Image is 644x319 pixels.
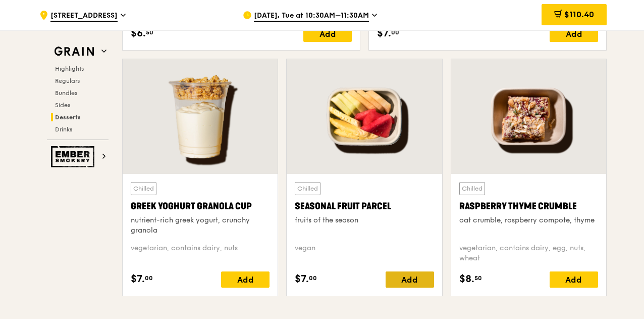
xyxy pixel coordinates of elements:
[391,28,399,36] span: 00
[131,243,270,263] div: vegetarian, contains dairy, nuts
[295,271,309,287] span: $7.
[145,274,153,282] span: 00
[550,271,598,288] div: Add
[131,271,145,287] span: $7.
[146,28,153,36] span: 50
[50,11,118,22] span: [STREET_ADDRESS]
[459,271,474,287] span: $8.
[55,89,77,97] span: Bundles
[474,274,482,282] span: 50
[309,274,317,282] span: 00
[131,215,270,236] div: nutrient-rich greek yogurt, crunchy granola
[459,243,598,263] div: vegetarian, contains dairy, egg, nuts, wheat
[55,65,84,72] span: Highlights
[564,10,594,19] span: $110.40
[303,26,352,42] div: Add
[459,182,485,195] div: Chilled
[131,182,156,195] div: Chilled
[55,102,70,109] span: Sides
[459,199,598,213] div: Raspberry Thyme Crumble
[550,26,598,42] div: Add
[295,199,434,213] div: Seasonal Fruit Parcel
[131,199,270,213] div: Greek Yoghurt Granola Cup
[55,77,80,84] span: Regulars
[131,26,146,41] span: $6.
[55,114,81,121] span: Desserts
[295,182,320,195] div: Chilled
[377,26,391,41] span: $7.
[459,215,598,225] div: oat crumble, raspberry compote, thyme
[295,243,434,263] div: vegan
[295,215,434,225] div: fruits of the season
[386,271,434,288] div: Add
[55,126,72,133] span: Drinks
[51,42,97,61] img: Grain web logo
[51,146,97,167] img: Ember Smokery web logo
[221,271,270,288] div: Add
[254,11,369,22] span: [DATE], Tue at 10:30AM–11:30AM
